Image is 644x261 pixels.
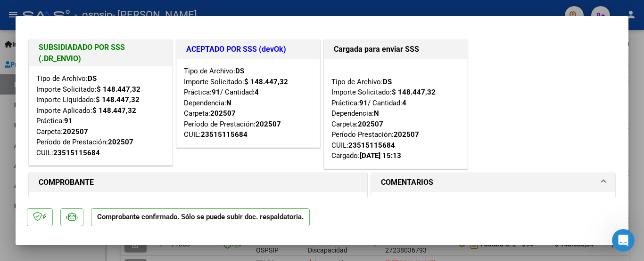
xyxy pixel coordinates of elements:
div: 23515115684 [53,148,100,158]
div: Tipo de Archivo: Importe Solicitado: Práctica: / Cantidad: Dependencia: Carpeta: Período Prestaci... [331,66,460,161]
strong: DS [383,78,392,86]
strong: DS [88,74,97,83]
strong: 202507 [63,127,88,136]
iframe: Intercom live chat [612,229,635,252]
strong: $ 148.447,32 [92,106,136,115]
div: 23515115684 [201,129,248,140]
strong: $ 148.447,32 [244,78,288,86]
strong: N [226,99,231,107]
mat-expansion-panel-header: COMENTARIOS [372,173,615,192]
h1: Cargada para enviar SSS [334,44,458,55]
div: Tipo de Archivo: Importe Solicitado: Práctica: / Cantidad: Dependencia: Carpeta: Período de Prest... [184,66,313,140]
strong: DS [235,67,244,75]
h1: COMENTARIOS [381,177,433,188]
strong: [DATE] 15:13 [360,151,401,160]
strong: 91 [359,99,368,107]
strong: 202507 [256,120,281,128]
div: Tipo de Archivo: Importe Solicitado: Importe Liquidado: Importe Aplicado: Práctica: Carpeta: Perí... [36,73,165,158]
strong: 91 [64,117,73,125]
strong: N [374,109,379,118]
h1: ACEPTADO POR SSS (devOk) [186,44,310,55]
h1: SUBSIDIADADO POR SSS (.DR_ENVIO) [39,42,163,64]
strong: 202507 [210,109,236,118]
strong: 202507 [394,130,419,139]
strong: 202507 [358,120,383,128]
strong: 202507 [108,138,133,146]
strong: 91 [212,88,220,96]
strong: COMPROBANTE [39,178,94,187]
strong: $ 148.447,32 [392,88,436,96]
strong: 4 [402,99,406,107]
strong: $ 148.447,32 [97,85,140,94]
div: 23515115684 [348,140,395,151]
strong: 4 [255,88,259,96]
strong: $ 148.447,32 [96,95,140,104]
p: Comprobante confirmado. Sólo se puede subir doc. respaldatoria. [91,208,310,227]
